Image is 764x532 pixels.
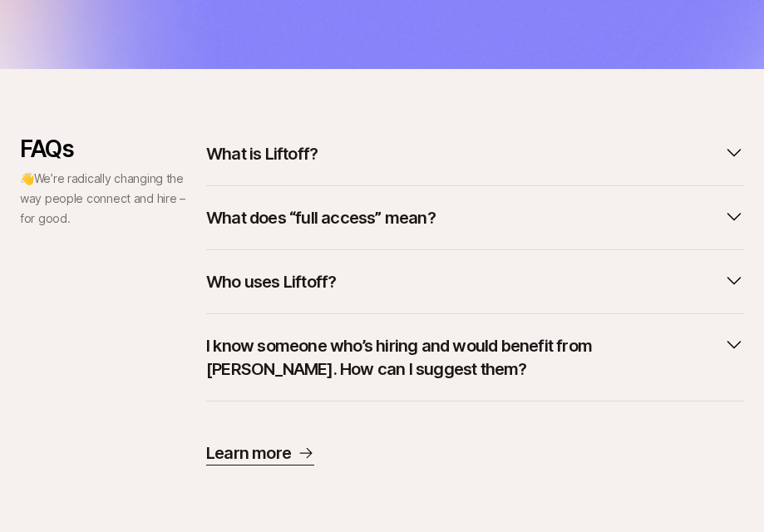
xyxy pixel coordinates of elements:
p: 👋 [20,169,193,229]
p: Who uses Liftoff? [206,270,336,293]
button: What does “full access” mean? [206,199,744,236]
p: I know someone who’s hiring and would benefit from [PERSON_NAME]. How can I suggest them? [206,334,717,381]
a: Learn more [206,441,314,465]
p: FAQs [20,135,193,162]
span: We’re radically changing the way people connect and hire – for good. [20,171,185,225]
p: What is Liftoff? [206,142,318,165]
button: I know someone who’s hiring and would benefit from [PERSON_NAME]. How can I suggest them? [206,328,744,387]
button: What is Liftoff? [206,135,744,172]
button: Who uses Liftoff? [206,264,744,300]
p: Learn more [206,441,291,465]
p: What does “full access” mean? [206,206,436,229]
